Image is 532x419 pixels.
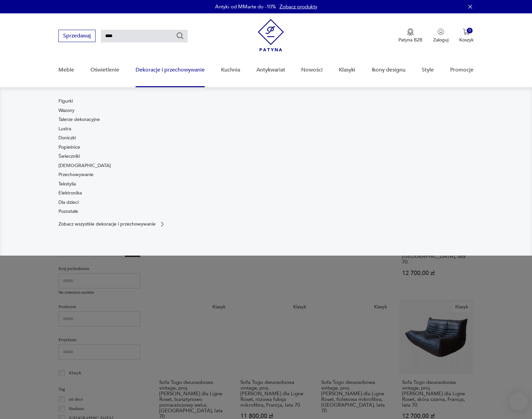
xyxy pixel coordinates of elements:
[58,34,96,39] a: Sprzedawaj
[280,3,317,10] a: Zobacz produkty
[459,37,474,43] p: Koszyk
[372,57,405,83] a: Ikony designu
[407,28,414,36] img: Ikona medalu
[339,57,355,83] a: Klasyki
[136,57,205,83] a: Dekoracje i przechowywanie
[422,57,434,83] a: Style
[221,57,240,83] a: Kuchnia
[459,28,474,43] button: 0Koszyk
[398,28,422,43] a: Ikona medaluPatyna B2B
[58,162,111,169] a: [DEMOGRAPHIC_DATA]
[58,126,71,132] a: Lustra
[176,32,184,40] button: Szukaj
[398,28,422,43] button: Patyna B2B
[58,98,73,105] a: Figurki
[58,181,76,187] a: Tekstylia
[58,171,94,178] a: Przechowywanie
[463,28,470,35] img: Ikona koszyka
[270,98,474,234] img: cfa44e985ea346226f89ee8969f25989.jpg
[58,208,78,215] a: Pozostałe
[58,57,74,83] a: Meble
[58,135,76,141] a: Doniczki
[58,30,96,42] button: Sprzedawaj
[58,116,100,123] a: Talerze dekoracyjne
[433,37,449,43] p: Zaloguj
[256,57,285,83] a: Antykwariat
[437,28,444,35] img: Ikonka użytkownika
[91,57,119,83] a: Oświetlenie
[467,28,473,33] div: 0
[58,153,80,160] a: Świeczniki
[58,144,80,151] a: Popielnice
[58,221,166,228] a: Zobacz wszystkie dekoracje i przechowywanie
[58,190,82,196] a: Elektronika
[58,222,156,226] p: Zobacz wszystkie dekoracje i przechowywanie
[301,57,323,83] a: Nowości
[258,19,284,51] img: Patyna - sklep z meblami i dekoracjami vintage
[58,107,74,114] a: Wazony
[398,37,422,43] p: Patyna B2B
[433,28,449,43] button: Zaloguj
[450,57,474,83] a: Promocje
[58,199,78,206] a: Dla dzieci
[215,3,276,10] p: Antyki od MMarte do -10%
[509,392,528,411] iframe: Smartsupp widget button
